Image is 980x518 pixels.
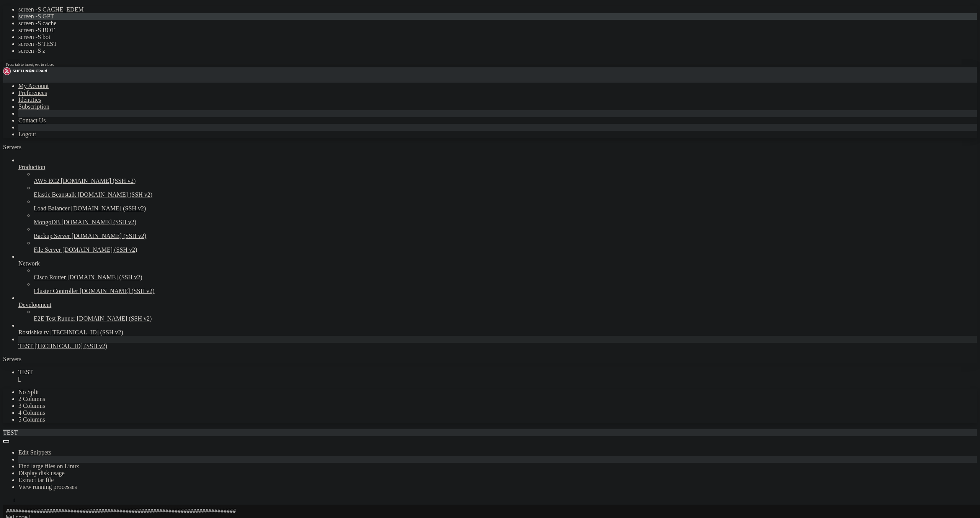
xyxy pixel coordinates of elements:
[3,92,880,99] x-row: /etc/nginx/fastpanel2-available
[3,47,880,54] x-row: IPv4:
[34,178,977,184] a: AWS EC2 [DOMAIN_NAME] (SSH v2)
[18,295,977,322] li: Development
[18,484,77,490] a: View running processes
[18,376,977,383] a: 
[34,246,61,253] span: File Server
[71,205,146,212] span: [DOMAIN_NAME] (SSH v2)
[34,191,977,198] a: Elastic Beanstalk [DOMAIN_NAME] (SSH v2)
[61,178,136,184] span: [DOMAIN_NAME] (SSH v2)
[18,90,47,96] a: Preferences
[34,184,977,198] li: Elastic Beanstalk [DOMAIN_NAME] (SSH v2)
[72,233,147,239] span: [DOMAIN_NAME] (SSH v2)
[3,35,880,41] x-row: Operating System:
[34,205,70,212] span: Load Balancer
[3,124,880,130] x-row: ===========================================================================
[18,396,45,402] a: 2 Columns
[3,98,28,104] span: APACHE2:
[34,198,977,212] li: Load Balancer [DOMAIN_NAME] (SSH v2)
[18,13,977,20] li: screen -S GPT
[80,288,155,294] span: [DOMAIN_NAME] (SSH v2)
[18,449,51,456] a: Edit Snippets
[3,67,47,75] img: Shellngn
[18,131,36,137] a: Logout
[34,246,977,253] a: File Server [DOMAIN_NAME] (SSH v2)
[6,62,54,67] span: Press tab to insert, esc to close.
[18,103,49,110] a: Subscription
[34,281,977,295] li: Cluster Controller [DOMAIN_NAME] (SSH v2)
[18,47,977,54] li: screen -S z
[18,301,977,308] a: Development
[34,212,977,226] li: MongoDB [DOMAIN_NAME] (SSH v2)
[77,315,152,322] span: [DOMAIN_NAME] (SSH v2)
[78,191,153,198] span: [DOMAIN_NAME] (SSH v2)
[34,233,70,239] span: Backup Server
[34,171,977,184] li: AWS EC2 [DOMAIN_NAME] (SSH v2)
[18,157,977,253] li: Production
[34,343,107,349] span: [TECHNICAL_ID] (SSH v2)
[3,429,18,436] span: TEST
[18,463,79,469] a: Find large files on Linux
[3,73,880,80] x-row: ===========================================================================
[18,260,977,267] a: Network
[3,144,21,150] span: Servers
[62,246,137,253] span: [DOMAIN_NAME] (SSH v2)
[34,205,977,212] a: Load Balancer [DOMAIN_NAME] (SSH v2)
[34,239,977,253] li: File Server [DOMAIN_NAME] (SSH v2)
[18,322,977,336] li: Rostishka tv [TECHNICAL_ID] (SSH v2)
[3,149,880,156] x-row: root@web4:~# screen -S
[18,470,65,476] a: Display disk usage
[34,219,977,226] a: MongoDB [DOMAIN_NAME] (SSH v2)
[77,150,80,156] div: (23, 23)
[67,274,142,280] span: [DOMAIN_NAME] (SSH v2)
[3,356,977,363] div: Servers
[55,35,110,41] span: Ubuntu 24.04.3 LTS
[11,497,19,505] button: 
[18,343,977,350] a: TEST [TECHNICAL_ID] (SSH v2)
[34,233,977,239] a: Backup Server [DOMAIN_NAME] (SSH v2)
[18,369,977,383] a: TEST
[83,22,110,28] span: FASTPANEL
[34,315,977,322] a: E2E Test Runner [DOMAIN_NAME] (SSH v2)
[18,41,977,47] li: screen -S TEST
[18,409,45,416] a: 4 Columns
[18,336,977,350] li: TEST [TECHNICAL_ID] (SSH v2)
[18,27,977,34] li: screen -S BOT
[3,92,21,98] span: NGINX:
[3,22,880,29] x-row: This server is captured by control panel.
[3,60,46,67] span: [TECHNICAL_ID]
[3,111,150,117] span: Please do not edit configuration files manually.
[18,477,54,483] a: Extract tar file
[34,219,60,225] span: MongoDB
[34,308,977,322] li: E2E Test Runner [DOMAIN_NAME] (SSH v2)
[18,369,33,375] span: TEST
[18,416,45,423] a: 5 Columns
[3,80,880,86] x-row: By default configuration files can be found in the following directories:
[34,274,66,280] span: Cisco Router
[18,343,33,349] span: TEST
[34,315,75,322] span: E2E Test Runner
[34,178,59,184] span: AWS EC2
[3,10,880,16] x-row: Welcome!
[3,41,880,48] x-row: ===========================================================================
[3,144,52,150] a: Servers
[18,34,977,41] li: screen -S bot
[18,260,40,267] span: Network
[3,143,880,150] x-row: ###########################################################################
[3,137,880,143] x-row: 23:16:46 up 23 min, 2 users, load average: 0.41, 0.37, 0.26
[18,164,45,170] span: Production
[34,274,977,281] a: Cisco Router [DOMAIN_NAME] (SSH v2)
[61,219,136,225] span: [DOMAIN_NAME] (SSH v2)
[3,117,119,124] span: You may do that in your control panel.
[18,83,49,89] a: My Account
[34,191,76,198] span: Elastic Beanstalk
[18,389,39,395] a: No Split
[18,301,51,308] span: Development
[18,96,41,103] a: Identities
[34,267,977,281] li: Cisco Router [DOMAIN_NAME] (SSH v2)
[18,117,46,124] a: Contact Us
[18,20,977,27] li: screen -S cache
[18,402,45,409] a: 3 Columns
[3,3,880,10] x-row: ###########################################################################
[3,98,880,105] x-row: /etc/apache2/fastpanel2-available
